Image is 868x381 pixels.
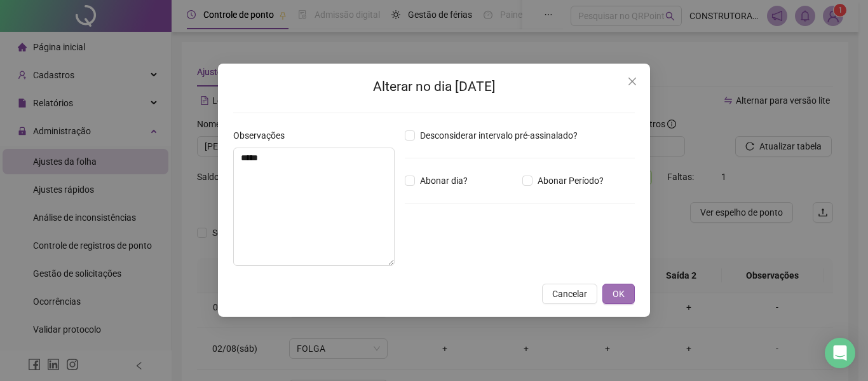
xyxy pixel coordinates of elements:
span: OK [613,287,625,301]
span: close [627,76,637,87]
button: Close [622,71,642,92]
h2: Alterar no dia [DATE] [233,76,635,97]
button: Cancelar [542,284,597,304]
span: Abonar Período? [532,174,609,188]
label: Observações [233,128,293,142]
span: Abonar dia? [415,174,473,188]
button: OK [602,284,635,304]
span: Cancelar [552,287,587,301]
div: Open Intercom Messenger [825,338,855,368]
span: Desconsiderar intervalo pré-assinalado? [415,128,583,142]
